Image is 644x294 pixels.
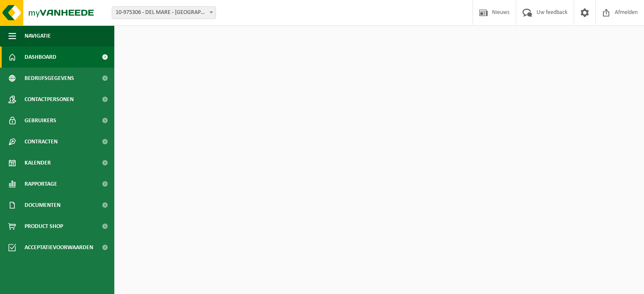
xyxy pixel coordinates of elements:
span: Navigatie [25,25,51,47]
span: Contracten [25,131,58,152]
span: Gebruikers [25,110,56,131]
span: Acceptatievoorwaarden [25,237,93,258]
span: Dashboard [25,47,56,68]
span: Rapportage [25,173,57,195]
span: Product Shop [25,216,63,237]
span: 10-975306 - DEL MARE - KALMTHOUT [112,6,216,19]
span: Kalender [25,152,51,173]
span: 10-975306 - DEL MARE - KALMTHOUT [112,7,216,19]
span: Contactpersonen [25,89,74,110]
span: Bedrijfsgegevens [25,68,74,89]
span: Documenten [25,195,61,216]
